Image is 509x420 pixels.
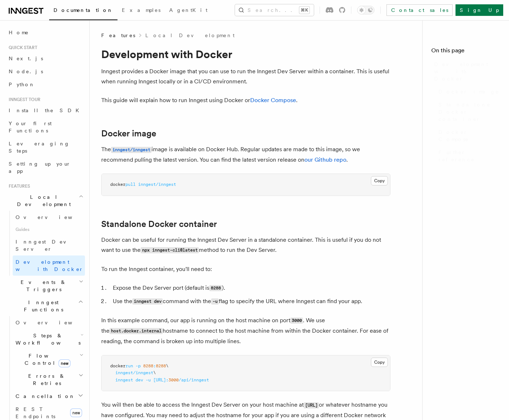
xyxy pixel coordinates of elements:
span: Python [9,82,35,87]
a: Standalone Docker container [101,219,217,229]
span: Setting up your app [9,161,71,174]
a: Examples [117,2,165,19]
p: The image is available on Docker Hub. Regular updates are made to this image, so we recommend pul... [101,144,390,165]
span: Your first Functions [9,121,52,134]
span: REST Endpoints [16,406,55,419]
a: Overview [13,211,85,224]
span: run [125,363,133,368]
kbd: ⌘K [299,6,309,14]
span: Next.js [9,56,43,61]
p: Docker can be useful for running the Inngest Dev Server in a standalone container. This is useful... [101,235,390,255]
a: Standalone Docker container [436,98,500,126]
button: Steps & Workflows [13,329,85,349]
span: Development with Docker [434,61,500,82]
button: Events & Triggers [6,276,85,296]
a: Python [6,78,85,91]
span: new [70,408,82,417]
span: Cancellation [13,393,75,400]
a: Home [6,26,85,39]
li: Use the command with the flag to specify the URL where Inngest can find your app. [111,296,390,307]
span: 8288 [156,363,166,368]
code: -u [211,298,219,305]
span: dev [136,377,143,382]
span: Examples [122,7,161,13]
span: docker [110,182,125,187]
span: Inngest Functions [6,299,78,313]
a: Docker image [436,85,500,98]
span: Standalone Docker container [439,101,500,123]
h1: Development with Docker [101,48,390,61]
span: Features [6,183,30,189]
button: Copy [371,358,388,367]
span: 8288 [143,363,153,368]
a: Contact sales [386,4,453,16]
code: inngest dev [132,298,163,305]
a: Your first Functions [6,117,85,137]
a: Sign Up [455,4,503,16]
span: inngest/inngest [138,182,176,187]
a: Install the SDK [6,104,85,117]
span: Documentation [54,7,113,13]
span: \ [153,370,156,375]
a: Overview [13,316,85,329]
span: Overview [16,214,90,220]
span: Home [9,29,29,36]
span: inngest/inngest [115,370,153,375]
button: Cancellation [13,390,85,403]
a: Further reference [436,146,500,166]
a: Documentation [49,2,117,20]
span: Overview [16,320,90,325]
span: Events & Triggers [6,279,79,293]
code: inngest/inngest [111,147,151,153]
a: Docker Compose [436,126,500,146]
span: [URL]: [153,377,168,382]
button: Flow Controlnew [13,349,85,369]
button: Errors & Retries [13,369,85,390]
span: -u [146,377,151,382]
button: Local Development [6,191,85,211]
span: Steps & Workflows [13,332,81,346]
a: Development with Docker [431,58,500,85]
code: host.docker.internal [110,328,163,334]
a: Node.js [6,65,85,78]
li: Expose the Dev Server port (default is ). [111,283,390,293]
a: Leveraging Steps [6,137,85,157]
button: Inngest Functions [6,296,85,316]
span: Node.js [9,69,43,74]
code: [URL] [304,402,319,408]
span: Flow Control [13,352,80,367]
span: Development with Docker [16,259,84,272]
span: docker [110,363,125,368]
span: : [153,363,156,368]
h4: On this page [431,46,500,58]
button: Search...⌘K [235,4,314,16]
button: Copy [371,176,388,185]
span: Errors & Retries [13,372,78,387]
span: \ [166,363,168,368]
a: Docker image [101,128,156,139]
a: Docker Compose [250,97,296,104]
span: Further reference [439,149,500,163]
span: Local Development [6,193,79,208]
p: To run the Inngest container, you'll need to: [101,264,390,274]
a: Inngest Dev Server [13,235,85,255]
span: pull [125,182,136,187]
p: In this example command, our app is running on the host machine on port . We use the hostname to ... [101,315,390,346]
div: Local Development [6,211,85,276]
code: 3000 [290,318,303,324]
code: npx inngest-cli@latest [141,247,199,253]
span: Inngest Dev Server [16,239,77,252]
p: This guide will explain how to run Inngest using Docker or . [101,95,390,105]
span: Features [101,32,135,39]
a: Setting up your app [6,157,85,178]
span: Docker Compose [439,128,500,143]
span: AgentKit [169,7,208,13]
a: inngest/inngest [111,146,151,153]
span: Quick start [6,45,37,51]
a: AgentKit [165,2,212,19]
p: Inngest provides a Docker image that you can use to run the Inngest Dev Server within a container... [101,66,390,87]
span: Leveraging Steps [9,141,70,154]
span: new [59,359,70,367]
span: inngest [115,377,133,382]
code: 8288 [209,285,222,291]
